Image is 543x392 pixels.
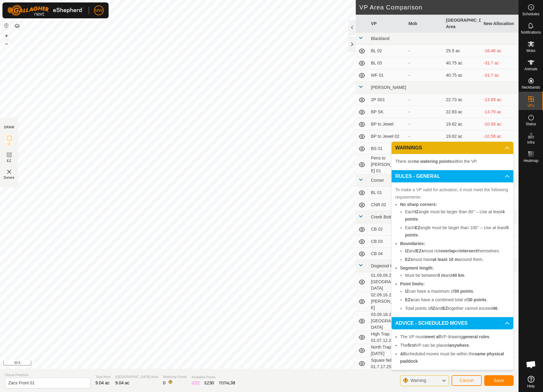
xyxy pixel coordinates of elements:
td: WF 01 [369,69,406,82]
span: Total Area [95,374,110,379]
td: 2P S01 [369,94,406,106]
b: anywhere [449,343,469,348]
b: meet all [425,334,441,339]
b: Point limits: [400,281,425,286]
td: CNR 02 [369,199,406,211]
div: - [408,133,441,140]
td: North Trap 02 [DATE] [369,344,406,357]
p-accordion-header: WARNINGS [392,142,513,154]
td: High Trap 01.07.12.25 [369,331,406,344]
th: [GEOGRAPHIC_DATA] Area [444,15,481,33]
img: VP [6,168,13,175]
td: BP to Jewel 02 [369,130,406,143]
b: EZs [405,297,413,302]
b: All [400,351,406,356]
b: general rules [463,334,489,339]
span: Mobs [526,49,535,53]
li: Total points of and together cannot exceed . [405,305,510,312]
span: Delete [4,175,15,180]
li: must have around them. [405,256,510,263]
p-accordion-content: RULES - GENERAL [392,182,513,317]
span: There are within the VP. [395,159,478,164]
b: EZ [442,306,448,311]
b: IZ [405,248,409,253]
p-accordion-content: ADVICE - SCHEDULED MOVES [392,329,513,370]
a: Contact Us [265,361,283,366]
span: Heatmap [523,159,538,163]
li: The VP can be placed . [400,342,510,349]
button: Save [484,375,514,386]
td: 25.5 ac [444,45,481,57]
a: Privacy Policy [235,361,258,366]
span: Dogwood Home [371,263,402,268]
td: -10.58 ac [481,130,519,143]
b: 30 points [454,289,473,294]
span: Save [494,378,504,383]
span: MW [95,7,103,14]
b: 4 points [405,209,505,222]
td: 01.09.09.25 [GEOGRAPHIC_DATA] [369,272,406,292]
span: Help [527,384,535,388]
span: 0 [163,380,166,385]
span: To make a VP valid for activation, it must meet the following requirements: [395,187,508,200]
span: Neckbands [522,86,540,89]
td: -31.7 ac [481,57,519,69]
td: BP SK [369,106,406,118]
b: overlap [440,248,456,253]
p-accordion-header: ADVICE - SCHEDULED MOVES [392,317,513,329]
td: BL 02 [369,45,406,57]
span: Cancel [459,378,474,383]
img: Gallagher Logo [7,5,84,16]
div: - [408,121,441,127]
b: Segment length: [400,266,434,270]
span: EZ [7,159,12,163]
span: VPs [527,104,534,108]
span: Virtual Paddock [5,372,91,378]
li: and must not or themselves. [405,247,510,255]
h2: VP Area Comparison [359,4,519,11]
td: 40.75 ac [444,69,481,82]
a: Help [519,373,543,390]
b: IZ [405,289,409,294]
span: Available Points [192,375,235,380]
b: 40 km [452,273,464,278]
span: Infra [527,141,534,144]
span: Animals [524,67,537,71]
span: WARNINGS [395,145,422,150]
b: EZ [415,225,420,230]
span: 9.04 ac [95,380,110,385]
b: 46 [493,306,497,311]
span: [GEOGRAPHIC_DATA] Area [115,374,158,379]
button: + [3,32,10,39]
b: at least 10 m [433,257,458,262]
div: TOTAL [219,380,235,386]
td: 19.62 ac [444,130,481,143]
td: BL 01 [369,187,406,199]
td: CB 02 [369,223,406,236]
td: 03.09.18.25 [GEOGRAPHIC_DATA] [369,311,406,331]
td: -13.79 ac [481,106,519,118]
li: The VP must VP drawing . [400,333,510,340]
button: Reset Map [3,22,10,29]
button: Cancel [452,375,482,386]
span: [PERSON_NAME] [371,85,406,90]
div: - [408,72,441,79]
span: 22 [195,380,200,385]
span: 9.04 ac [115,380,129,385]
p-accordion-header: RULES - GENERAL [392,170,513,182]
b: 5 m [438,273,445,278]
b: Boundaries: [400,241,425,246]
th: VP [369,15,406,33]
td: 02.09.16.25 [PERSON_NAME] [369,292,406,311]
th: New Allocation [481,15,519,33]
b: IZ [415,209,418,214]
th: Mob [406,15,444,33]
td: 22.73 ac [444,94,481,106]
span: Schedules [522,12,539,16]
span: Creek Bottom [371,214,397,219]
td: 19.62 ac [444,118,481,130]
span: 30 [209,380,214,385]
b: 5 points [405,225,509,237]
td: -10.58 ac [481,118,519,130]
b: EZs [416,248,424,253]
